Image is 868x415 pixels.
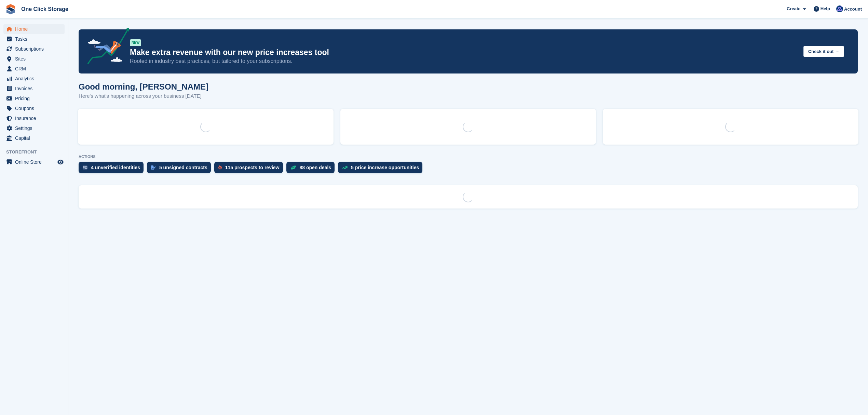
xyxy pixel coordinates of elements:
[15,34,56,44] span: Tasks
[79,162,147,177] a: 4 unverified identities
[836,5,843,12] img: Thomas
[130,48,798,57] p: Make extra revenue with our new price increases tool
[15,133,56,143] span: Capital
[300,165,331,170] div: 88 open deals
[3,24,65,34] a: menu
[15,44,56,54] span: Subscriptions
[3,133,65,143] a: menu
[3,74,65,83] a: menu
[6,149,68,156] span: Storefront
[56,158,65,166] a: Preview store
[15,64,56,73] span: CRM
[151,165,156,170] img: contract_signature_icon-13c848040528278c33f63329250d36e43548de30e8caae1d1a13099fd9432cc5.svg
[214,162,286,177] a: 115 prospects to review
[15,157,56,167] span: Online Store
[91,165,140,170] div: 4 unverified identities
[130,57,798,65] p: Rooted in industry best practices, but tailored to your subscriptions.
[3,157,65,167] a: menu
[15,74,56,83] span: Analytics
[338,162,426,177] a: 5 price increase opportunities
[79,82,208,91] h1: Good morning, [PERSON_NAME]
[79,92,208,100] p: Here's what's happening across your business [DATE]
[3,113,65,123] a: menu
[820,5,830,12] span: Help
[130,39,141,46] div: NEW
[15,84,56,93] span: Invoices
[3,64,65,73] a: menu
[787,5,800,12] span: Create
[83,165,87,170] img: verify_identity-adf6edd0f0f0b5bbfe63781bf79b02c33cf7c696d77639b501bdc392416b5a36.svg
[18,3,71,15] a: One Click Storage
[15,104,56,113] span: Coupons
[342,166,348,169] img: price_increase_opportunities-93ffe204e8149a01c8c9dc8f82e8f89637d9d84a8eef4429ea346261dce0b2c0.svg
[3,84,65,93] a: menu
[3,54,65,64] a: menu
[351,165,419,170] div: 5 price increase opportunities
[15,113,56,123] span: Insurance
[3,44,65,54] a: menu
[15,54,56,64] span: Sites
[3,104,65,113] a: menu
[82,28,130,67] img: price-adjustments-announcement-icon-8257ccfd72463d97f412b2fc003d46551f7dbcb40ab6d574587a9cd5c0d94...
[5,4,16,14] img: stora-icon-8386f47178a22dfd0bd8f6a31ec36ba5ce8667c1dd55bd0f319d3a0aa187defe.svg
[15,123,56,133] span: Settings
[225,165,280,170] div: 115 prospects to review
[803,46,844,57] button: Check it out →
[15,24,56,34] span: Home
[218,165,222,170] img: prospect-51fa495bee0391a8d652442698ab0144808aea92771e9ea1ae160a38d050c398.svg
[79,155,858,159] p: ACTIONS
[3,34,65,44] a: menu
[286,162,338,177] a: 88 open deals
[15,94,56,103] span: Pricing
[3,94,65,103] a: menu
[3,123,65,133] a: menu
[290,165,296,170] img: deal-1b604bf984904fb50ccaf53a9ad4b4a5d6e5aea283cecdc64d6e3604feb123c2.svg
[844,6,862,13] span: Account
[147,162,214,177] a: 5 unsigned contracts
[159,165,207,170] div: 5 unsigned contracts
